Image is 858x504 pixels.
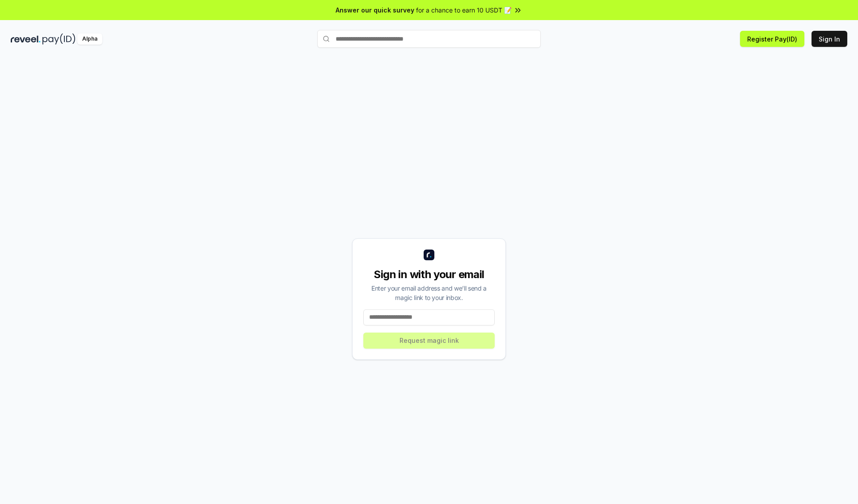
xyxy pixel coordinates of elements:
img: logo_small [424,250,434,260]
img: pay_id [42,33,76,45]
span: for a chance to earn 10 USDT 📝 [416,5,512,15]
button: Register Pay(ID) [740,31,804,47]
div: Enter your email address and we’ll send a magic link to your inbox. [363,283,495,302]
button: Sign In [812,31,847,47]
span: Answer our quick survey [336,5,414,15]
div: Sign in with your email [363,267,495,282]
div: Alpha [77,33,102,45]
img: reveel_dark [11,33,41,45]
